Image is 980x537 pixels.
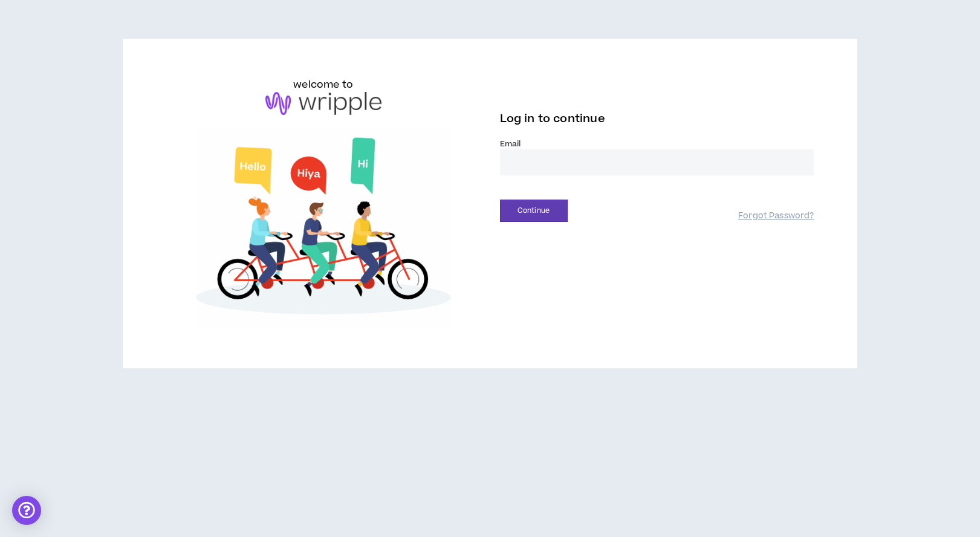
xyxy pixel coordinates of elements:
[265,92,381,115] img: logo-brand.png
[166,127,481,330] img: Welcome to Wripple
[500,200,568,222] button: Continue
[293,77,353,92] h6: welcome to
[12,496,41,525] div: Open Intercom Messenger
[500,111,605,126] span: Log in to continue
[738,210,814,222] a: Forgot Password?
[500,138,814,149] label: Email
